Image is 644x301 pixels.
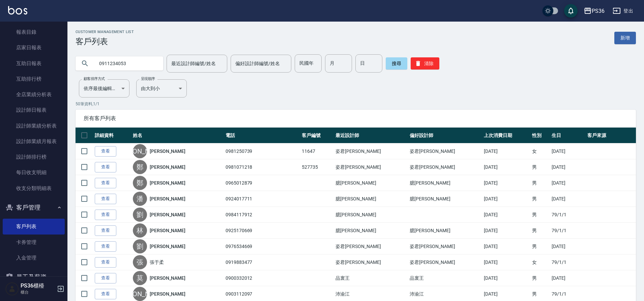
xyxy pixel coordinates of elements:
[133,239,147,253] div: 劉
[224,191,300,207] td: 0924017711
[224,128,300,143] th: 電話
[3,219,65,234] a: 客戶列表
[150,180,185,186] a: [PERSON_NAME]
[3,40,65,55] a: 店家日報表
[592,7,605,15] div: PS36
[530,143,550,159] td: 女
[550,207,586,223] td: 79/1/1
[131,128,224,143] th: 姓名
[95,241,116,252] a: 查看
[530,175,550,191] td: 男
[84,76,105,81] label: 顧客排序方式
[408,270,482,286] td: 品寰王
[530,270,550,286] td: 男
[3,134,65,149] a: 設計師業績月報表
[610,5,636,17] button: 登出
[95,225,116,236] a: 查看
[136,79,187,98] div: 由大到小
[411,57,439,70] button: 清除
[530,239,550,254] td: 男
[550,143,586,159] td: [DATE]
[5,282,19,296] img: Person
[3,71,65,87] a: 互助排行榜
[133,271,147,285] div: 莫
[408,128,482,143] th: 偏好設計師
[408,191,482,207] td: 臆[PERSON_NAME]
[8,6,27,15] img: Logo
[150,243,185,250] a: [PERSON_NAME]
[334,175,408,191] td: 臆[PERSON_NAME]
[21,282,55,289] h5: PS36櫃檯
[3,165,65,180] a: 每日收支明細
[3,181,65,196] a: 收支分類明細表
[334,207,408,223] td: 臆[PERSON_NAME]
[21,289,55,295] p: 櫃台
[300,143,334,159] td: 11647
[133,255,147,269] div: 張
[564,4,578,18] button: save
[482,270,530,286] td: [DATE]
[482,191,530,207] td: [DATE]
[95,210,116,220] a: 查看
[76,37,134,46] h3: 客戶列表
[133,208,147,222] div: 劉
[550,223,586,239] td: 79/1/1
[79,79,129,98] div: 依序最後編輯時間
[334,270,408,286] td: 品寰王
[133,192,147,206] div: 潘
[408,159,482,175] td: 姿君[PERSON_NAME]
[334,191,408,207] td: 臆[PERSON_NAME]
[150,275,185,281] a: [PERSON_NAME]
[150,195,185,202] a: [PERSON_NAME]
[76,101,636,107] p: 50 筆資料, 1 / 1
[3,199,65,216] button: 客戶管理
[133,287,147,301] div: [PERSON_NAME]
[94,54,158,73] input: 搜尋關鍵字
[530,191,550,207] td: 男
[95,162,116,172] a: 查看
[550,254,586,270] td: 79/1/1
[133,160,147,174] div: 鄭
[224,207,300,223] td: 0984117912
[224,159,300,175] td: 0981071218
[95,146,116,157] a: 查看
[408,143,482,159] td: 姿君[PERSON_NAME]
[95,257,116,268] a: 查看
[334,239,408,254] td: 姿君[PERSON_NAME]
[150,227,185,234] a: [PERSON_NAME]
[482,254,530,270] td: [DATE]
[93,128,131,143] th: 詳細資料
[482,128,530,143] th: 上次消費日期
[334,254,408,270] td: 姿君[PERSON_NAME]
[530,223,550,239] td: 男
[334,159,408,175] td: 姿君[PERSON_NAME]
[141,76,155,81] label: 呈現順序
[150,259,164,266] a: 張于柔
[150,148,185,155] a: [PERSON_NAME]
[150,211,185,218] a: [PERSON_NAME]
[408,239,482,254] td: 姿君[PERSON_NAME]
[3,250,65,266] a: 入金管理
[150,291,185,297] a: [PERSON_NAME]
[550,175,586,191] td: [DATE]
[482,143,530,159] td: [DATE]
[3,268,65,286] button: 員工及薪資
[300,159,334,175] td: 527735
[133,144,147,158] div: [PERSON_NAME]
[334,128,408,143] th: 最近設計師
[408,223,482,239] td: 臆[PERSON_NAME]
[3,87,65,102] a: 全店業績分析表
[3,56,65,71] a: 互助日報表
[550,128,586,143] th: 生日
[95,273,116,283] a: 查看
[386,57,407,70] button: 搜尋
[530,207,550,223] td: 男
[482,175,530,191] td: [DATE]
[550,270,586,286] td: [DATE]
[550,159,586,175] td: [DATE]
[300,128,334,143] th: 客戶編號
[84,115,628,122] span: 所有客戶列表
[224,239,300,254] td: 0976534669
[482,239,530,254] td: [DATE]
[482,207,530,223] td: [DATE]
